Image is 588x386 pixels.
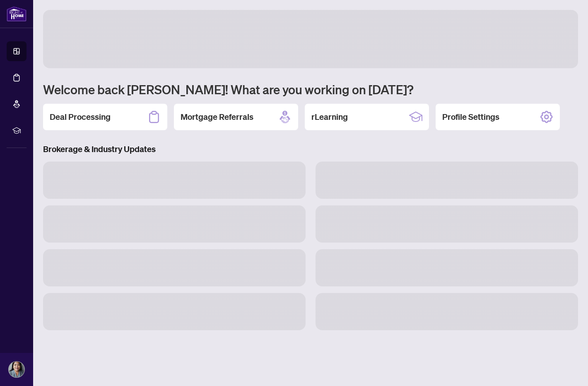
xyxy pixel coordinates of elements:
img: Profile Icon [9,362,24,377]
h1: Welcome back [PERSON_NAME]! What are you working on [DATE]? [43,81,578,97]
h3: Brokerage & Industry Updates [43,143,578,155]
h2: Deal Processing [50,111,111,123]
h2: rLearning [311,111,348,123]
img: logo [7,6,27,21]
h2: Profile Settings [442,111,499,123]
h2: Mortgage Referrals [181,111,253,123]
